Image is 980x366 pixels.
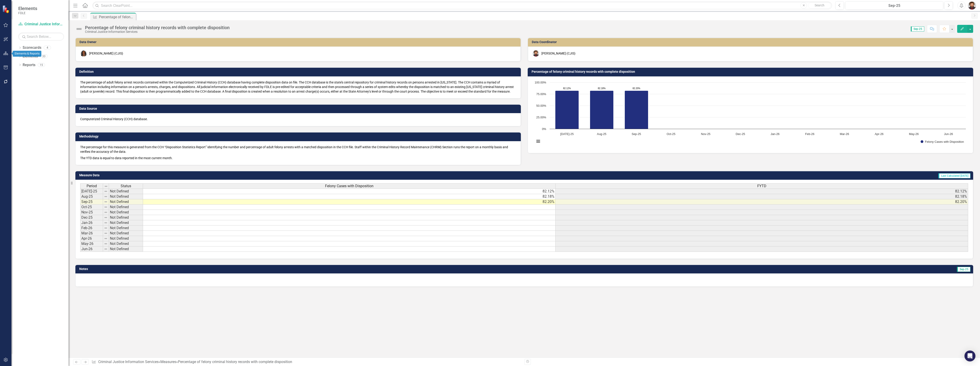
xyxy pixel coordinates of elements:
[104,195,108,198] img: 8DAGhfEEPCf229AAAAAElFTkSuQmCC
[23,45,41,50] a: Scorecards
[121,184,131,188] span: Status
[80,210,103,215] td: Nov-25
[808,2,831,9] button: Search
[625,91,648,129] path: Sep-25, 82.2. Felony Cases with Disposition.
[109,247,143,252] td: Not Defined
[80,215,103,220] td: Dec-25
[75,25,83,33] img: Not Defined
[109,205,143,210] td: Not Defined
[18,6,37,11] span: Elements
[563,87,571,90] text: 82.12%
[968,1,976,10] img: Christopher Kenworthy
[109,194,143,199] td: Not Defined
[555,91,579,129] path: Jul-25, 82.12. Felony Cases with Disposition.
[80,80,516,94] p: The percentage of adult felony arrest records contained within the Computerized Criminal History ...
[938,173,970,178] span: Last Calculated [DATE]
[79,174,423,177] h3: Measure Data
[911,26,924,31] span: Sep-25
[815,3,824,7] span: Search
[80,236,103,241] td: Apr-26
[757,184,766,188] span: FYTD
[85,25,230,30] div: Percentage of felony criminal history records with complete disposition
[2,5,10,13] img: ClearPoint Strategy
[80,247,103,252] td: Jun-26
[109,236,143,241] td: Not Defined
[909,132,919,136] text: May-26
[921,140,964,143] button: Show Felony Cases with Disposition
[736,132,745,136] text: Dec-25
[79,135,519,138] h3: Methodology
[104,205,108,209] img: 8DAGhfEEPCf229AAAAAElFTkSuQmCC
[845,1,943,10] button: Sep-25
[556,194,968,199] td: 82.18%
[80,156,173,160] span: The YTD data is equal to data reported in the most current month.
[590,91,614,129] path: Aug-25, 82.18. Felony Cases with Disposition.
[109,199,143,205] td: Not Defined
[598,87,606,90] text: 82.18%
[325,184,373,188] span: Felony Cases with Disposition
[80,117,148,121] span: Computerized Criminal History (CCH) database.
[597,132,606,136] text: Aug-25
[104,242,108,246] img: 8DAGhfEEPCf229AAAAAElFTkSuQmCC
[944,132,953,136] text: Jun-26
[143,189,556,194] td: 82.12%
[632,132,641,136] text: Sep-25
[98,360,159,364] a: Criminal Justice Information Services
[85,30,230,34] div: Criminal Justice Information Services
[99,14,135,20] div: Percentage of felony criminal history records with complete disposition
[109,226,143,231] td: Not Defined
[104,216,108,219] img: 8DAGhfEEPCf229AAAAAElFTkSuQmCC
[178,360,292,364] div: Percentage of felony criminal history records with complete disposition
[109,220,143,226] td: Not Defined
[532,80,968,148] div: Chart. Highcharts interactive chart.
[109,231,143,236] td: Not Defined
[533,50,539,57] img: Christopher Kenworthy
[143,194,556,199] td: 82.18%
[667,132,675,136] text: Oct-25
[633,87,640,90] text: 82.20%
[80,241,103,247] td: May-26
[104,210,108,214] img: 8DAGhfEEPCf229AAAAAElFTkSuQmCC
[536,92,546,96] text: 75.00%
[104,200,108,204] img: 8DAGhfEEPCf229AAAAAElFTkSuQmCC
[109,241,143,247] td: Not Defined
[840,132,849,136] text: Mar-26
[79,267,421,271] h3: Notes
[532,80,968,148] svg: Interactive chart
[875,132,883,136] text: Apr-26
[701,132,710,136] text: Nov-25
[532,70,971,73] h3: Percentage of felony criminal history records with complete disposition
[143,199,556,205] td: 82.20%
[38,63,45,67] div: 15
[560,132,574,136] text: [DATE]-25
[13,51,41,57] div: Elements & Reports
[535,138,541,144] button: View chart menu, Chart
[104,231,108,235] img: 8DAGhfEEPCf229AAAAAElFTkSuQmCC
[964,350,975,361] div: Open Intercom Messenger
[542,127,546,131] text: 0%
[104,226,108,230] img: 8DAGhfEEPCf229AAAAAElFTkSuQmCC
[109,215,143,220] td: Not Defined
[44,46,51,50] div: 4
[79,70,519,73] h3: Definition
[18,11,37,15] small: FDLE
[18,33,64,41] input: Search Below...
[93,2,832,10] input: Search ClearPoint...
[109,210,143,215] td: Not Defined
[541,51,575,56] div: [PERSON_NAME] (CJIS)
[104,189,108,193] img: 8DAGhfEEPCf229AAAAAElFTkSuQmCC
[104,184,108,188] img: 8DAGhfEEPCf229AAAAAElFTkSuQmCC
[80,231,103,236] td: Mar-26
[536,116,546,119] text: 25.00%
[925,140,964,143] text: Felony Cases with Disposition
[79,40,518,44] h3: Data Owner
[87,184,97,188] span: Period
[805,132,814,136] text: Feb-26
[80,226,103,231] td: Feb-26
[80,50,87,57] img: Lucy Saunders
[104,221,108,225] img: 8DAGhfEEPCf229AAAAAElFTkSuQmCC
[18,22,64,27] a: Criminal Justice Information Services
[957,267,970,272] span: Sep-25
[23,62,35,68] a: Reports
